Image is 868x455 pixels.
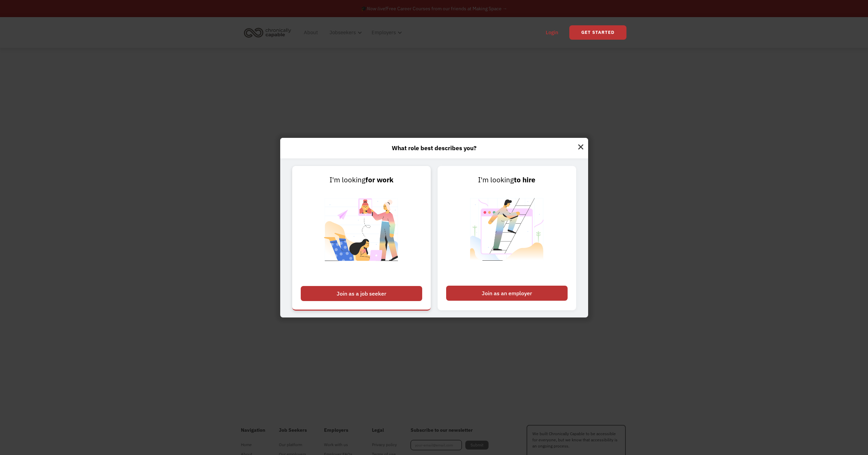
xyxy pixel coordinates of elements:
[301,174,422,185] div: I'm looking
[514,175,535,184] strong: to hire
[325,22,364,43] div: Jobseekers
[301,286,422,301] div: Join as a job seeker
[446,174,568,185] div: I'm looking
[319,185,404,282] img: Chronically Capable Personalized Job Matching
[438,166,576,310] a: I'm lookingto hireJoin as an employer
[242,25,293,40] img: Chronically Capable logo
[329,28,356,37] div: Jobseekers
[542,22,562,43] a: Login
[365,175,393,184] strong: for work
[300,22,322,43] a: About
[242,25,296,40] a: home
[446,286,568,301] div: Join as an employer
[292,166,431,310] a: I'm lookingfor workJoin as a job seeker
[367,22,404,43] div: Employers
[372,28,396,37] div: Employers
[569,25,626,40] a: Get Started
[392,144,477,152] strong: What role best describes you?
